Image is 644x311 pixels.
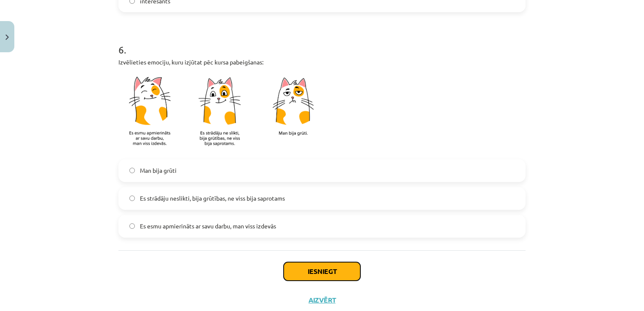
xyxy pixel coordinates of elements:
h1: 6 . [118,29,526,55]
span: Es esmu apmierināts ar savu darbu, man viss izdevās [140,222,276,231]
input: Es esmu apmierināts ar savu darbu, man viss izdevās [129,223,135,229]
input: Es strādāju neslikti, bija grūtības, ne viss bija saprotams [129,196,135,201]
button: Aizvērt [306,296,338,304]
button: Iesniegt [284,262,360,281]
p: Izvēlieties emociju, kuru izjūtat pēc kursa pabeigšanas: [118,58,526,67]
span: Man bija grūti [140,166,177,175]
span: Es strādāju neslikti, bija grūtības, ne viss bija saprotams [140,194,285,203]
input: Man bija grūti [129,168,135,173]
img: icon-close-lesson-0947bae3869378f0d4975bcd49f059093ad1ed9edebbc8119c70593378902aed.svg [5,35,9,40]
